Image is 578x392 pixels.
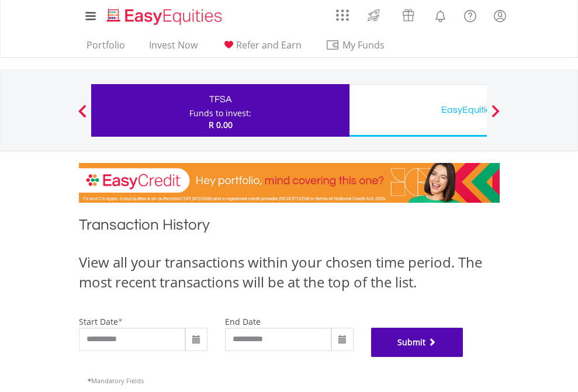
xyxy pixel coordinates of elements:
[82,39,130,57] a: Portfolio
[102,3,227,26] a: Home page
[425,3,455,26] a: Notifications
[236,39,302,51] span: Refer and Earn
[336,9,349,22] img: grid-menu-icon.svg
[105,7,227,26] img: EasyEquities_Logo.png
[485,3,515,29] a: My Profile
[79,163,500,203] img: EasyCredit Promotion Banner
[79,252,500,293] div: View all your transactions within your chosen time period. The most recent transactions will be a...
[144,39,202,57] a: Invest Now
[326,37,402,53] span: My Funds
[484,110,507,122] button: Next
[79,316,118,327] label: start date
[79,214,500,241] h1: Transaction History
[189,107,251,119] div: Funds to invest:
[88,376,144,385] span: Mandatory Fields
[391,3,425,25] a: Vouchers
[98,91,342,107] div: TFSA
[209,119,233,130] span: R 0.00
[399,6,418,25] img: vouchers-v2.svg
[364,6,383,25] img: thrive-v2.svg
[455,3,485,26] a: FAQ's and Support
[217,39,306,57] a: Refer and Earn
[225,316,261,327] label: end date
[371,328,463,357] button: Submit
[328,3,357,22] a: AppsGrid
[71,110,94,122] button: Previous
